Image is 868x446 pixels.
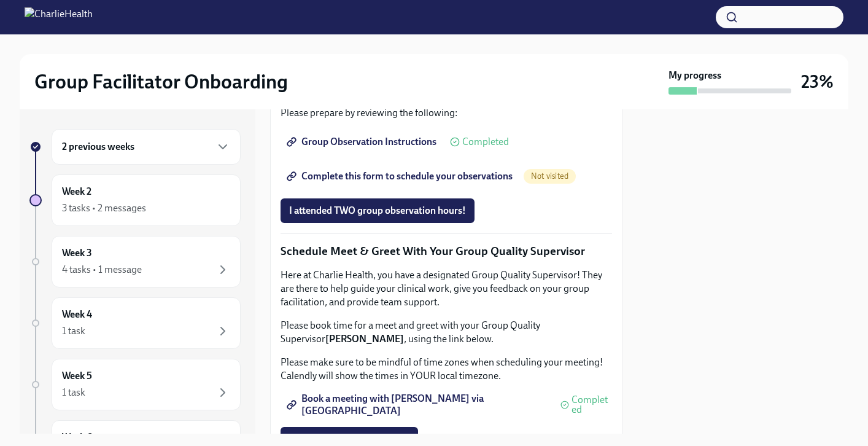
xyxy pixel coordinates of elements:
[34,69,288,94] h2: Group Facilitator Onboarding
[524,171,576,181] span: Not visited
[62,431,92,444] h6: Week 6
[62,140,134,154] h6: 2 previous weeks
[281,198,475,223] button: I attended TWO group observation hours!
[29,174,241,226] a: Week 23 tasks • 2 messages
[62,386,85,399] div: 1 task
[62,369,92,383] h6: Week 5
[289,433,409,445] span: I attended my meet & greet!
[289,399,547,411] span: Book a meeting with [PERSON_NAME] via [GEOGRAPHIC_DATA]
[62,246,92,260] h6: Week 3
[29,359,241,410] a: Week 51 task
[668,69,721,82] strong: My progress
[281,106,612,120] p: Please prepare by reviewing the following:
[281,356,612,383] p: Please make sure to be mindful of time zones when scheduling your meeting! Calendly will show the...
[29,236,241,288] a: Week 34 tasks • 1 message
[62,308,92,321] h6: Week 4
[281,243,612,259] p: Schedule Meet & Greet With Your Group Quality Supervisor
[62,324,85,338] div: 1 task
[281,393,556,417] a: Book a meeting with [PERSON_NAME] via [GEOGRAPHIC_DATA]
[62,263,142,276] div: 4 tasks • 1 message
[52,129,241,165] div: 2 previous weeks
[281,130,445,154] a: Group Observation Instructions
[462,137,509,147] span: Completed
[25,7,93,27] img: CharlieHealth
[801,71,834,93] h3: 23%
[289,205,466,217] span: I attended TWO group observation hours!
[281,319,612,346] p: Please book time for a meet and greet with your Group Quality Supervisor , using the link below.
[281,164,521,189] a: Complete this form to schedule your observations
[281,268,612,309] p: Here at Charlie Health, you have a designated Group Quality Supervisor! They are there to help gu...
[29,297,241,349] a: Week 41 task
[572,395,612,415] span: Completed
[62,185,91,198] h6: Week 2
[289,136,436,148] span: Group Observation Instructions
[325,333,404,345] strong: [PERSON_NAME]
[289,170,513,182] span: Complete this form to schedule your observations
[62,201,146,215] div: 3 tasks • 2 messages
